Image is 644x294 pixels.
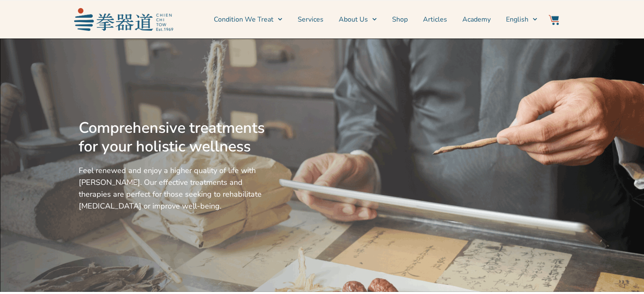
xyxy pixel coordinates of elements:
nav: Menu [177,9,537,30]
h2: Comprehensive treatments for your holistic wellness [79,119,268,156]
img: Website Icon-03 [549,15,559,25]
p: Feel renewed and enjoy a higher quality of life with [PERSON_NAME]. Our effective treatments and ... [79,165,268,212]
a: Shop [392,9,408,30]
a: Services [298,9,323,30]
a: About Us [339,9,377,30]
span: English [506,14,528,25]
a: Articles [423,9,447,30]
a: Academy [462,9,491,30]
a: Condition We Treat [214,9,282,30]
a: English [506,9,537,30]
